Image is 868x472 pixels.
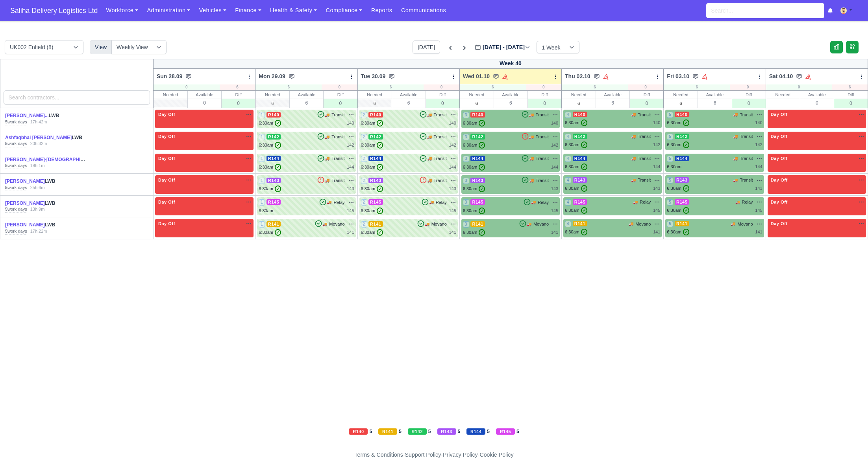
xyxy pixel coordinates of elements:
[259,72,285,80] span: Mon 29.09
[631,156,636,162] span: 🚚
[259,208,273,214] div: 6:30am
[347,185,354,192] div: 143
[5,222,45,228] a: [PERSON_NAME]
[769,199,789,205] span: Day Off
[30,141,47,147] div: 20h 32m
[675,199,689,205] span: R145
[460,84,526,90] div: 6
[5,207,7,211] strong: 5
[222,99,255,108] div: 0
[347,142,354,149] div: 142
[740,155,753,162] span: Transit
[361,72,386,80] span: Tue 30.09
[188,91,221,99] div: Available
[565,72,590,80] span: Thu 02.10
[259,156,265,162] span: 1
[528,99,561,108] div: 0
[434,155,447,162] span: Transit
[354,452,403,458] a: Terms & Conditions
[683,207,689,214] span: ✓
[222,91,255,99] div: Diff
[740,112,753,118] span: Transit
[628,84,663,90] div: 0
[463,185,485,192] div: 6:30am
[698,99,731,107] div: 6
[479,142,485,149] span: ✓
[536,134,549,140] span: Transit
[479,208,485,214] span: ✓
[255,84,322,90] div: 6
[667,221,673,227] span: 5
[368,134,383,140] span: R142
[630,99,663,108] div: 0
[361,199,367,206] span: 2
[732,99,766,108] div: 0
[30,119,47,125] div: 17h 42m
[30,185,45,191] div: 25h 6m
[267,134,281,140] span: R142
[536,177,549,184] span: Transit
[5,156,87,163] div: LWB
[5,112,87,119] div: LWB
[683,185,689,192] span: ✓
[275,120,281,127] span: ✓
[325,156,329,162] span: 🚚
[551,164,558,171] div: 144
[653,185,660,192] div: 143
[766,84,832,90] div: 0
[667,134,673,140] span: 5
[331,112,344,118] span: Transit
[633,199,638,205] span: 🚚
[769,134,789,139] span: Day Off
[832,84,868,90] div: 6
[231,3,266,18] a: Finance
[740,133,753,140] span: Transit
[733,112,738,118] span: 🚚
[325,134,329,140] span: 🚚
[667,119,689,126] div: 6:30am
[470,156,485,161] span: R144
[329,221,344,228] span: Movano
[675,112,689,117] span: R140
[731,221,735,227] span: 🚚
[834,91,868,99] div: Diff
[426,91,459,99] div: Diff
[322,84,357,90] div: 0
[325,112,329,118] span: 🚚
[698,91,731,99] div: Available
[565,141,587,148] div: 6:30am
[638,133,651,140] span: Transit
[562,91,596,99] div: Needed
[536,112,549,118] span: Transit
[638,177,651,184] span: Transit
[755,207,762,214] div: 145
[667,112,673,118] span: 5
[259,178,265,184] span: 1
[413,40,440,54] button: [DATE]
[361,112,367,118] span: 2
[361,164,383,171] div: 6:30am
[667,163,681,170] div: 6:30am
[653,119,660,126] div: 140
[573,112,587,117] span: R140
[333,199,344,206] span: Relay
[361,134,367,140] span: 2
[528,91,561,99] div: Diff
[220,84,255,90] div: 6
[667,156,673,162] span: 5
[157,156,177,161] span: Day Off
[463,164,485,171] div: 6:30am
[427,178,432,184] span: 🚚
[733,156,738,162] span: 🚚
[259,199,265,206] span: 1
[529,178,534,184] span: 🚚
[275,164,281,171] span: ✓
[629,221,633,227] span: 🚚
[573,134,587,139] span: R142
[638,155,651,162] span: Transit
[565,134,571,140] span: 4
[769,177,789,183] span: Day Off
[361,142,383,149] div: 6:30am
[427,156,432,162] span: 🚚
[463,120,485,127] div: 6:30am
